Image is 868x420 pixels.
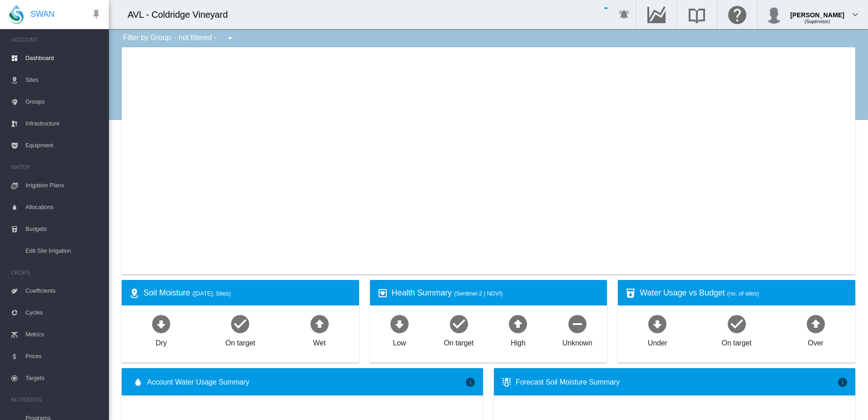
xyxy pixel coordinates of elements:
span: Coefficients [25,280,102,302]
span: Groups [25,91,102,113]
div: On target [722,335,752,348]
md-icon: icon-heart-box-outline [377,288,388,299]
button: icon-bell-ring [615,5,633,24]
span: Equipment [25,135,102,156]
span: SWAN [30,9,54,20]
span: CROPS [11,265,102,280]
md-icon: icon-checkbox-marked-circle [229,313,251,335]
div: Soil Moisture [143,287,352,299]
div: High [511,335,526,348]
span: Dashboard [25,47,102,69]
span: Budgets [25,218,102,240]
div: Water Usage vs Budget [640,287,848,299]
span: Sites [25,69,102,91]
div: Under [648,335,667,348]
span: Account Water Usage Summary [147,377,465,387]
md-icon: icon-checkbox-marked-circle [726,313,748,335]
img: SWAN-Landscape-Logo-Colour-drop.png [9,5,24,24]
div: AVL - Coldridge Vineyard [128,8,236,21]
md-icon: icon-cup-water [625,288,636,299]
md-icon: icon-information [465,377,476,388]
span: (Sentinel-2 | NDVI) [454,290,503,297]
div: Health Summary [392,287,600,299]
md-icon: Search the knowledge base [686,9,708,20]
md-icon: icon-arrow-up-bold-circle [805,313,827,335]
md-icon: Click here for help [726,9,748,20]
div: Wet [313,335,326,348]
div: Dry [156,335,167,348]
span: Edit Site Irrigation [25,240,102,262]
md-icon: icon-checkbox-marked-circle [448,313,470,335]
span: (Supervisor) [804,19,830,24]
md-icon: icon-map-marker-radius [129,288,140,299]
div: Low [393,335,406,348]
md-icon: icon-arrow-up-bold-circle [309,313,330,335]
span: Prices [25,345,102,367]
span: (no. of sites) [727,290,759,297]
img: profile.jpg [765,5,783,24]
md-icon: icon-pin [91,9,102,20]
span: WATER [11,160,102,175]
md-icon: icon-menu-down [225,33,236,44]
md-icon: icon-arrow-down-bold-circle [150,313,172,335]
span: Targets [25,367,102,389]
span: Metrics [25,324,102,345]
md-icon: icon-arrow-up-bold-circle [507,313,529,335]
div: Filter by Group: - not filtered - [116,29,242,47]
md-icon: icon-bell-ring [619,9,630,20]
md-icon: icon-arrow-down-bold-circle [646,313,668,335]
span: Infrastructure [25,113,102,135]
span: ACCOUNT [11,33,102,47]
div: Over [808,335,824,348]
div: On target [444,335,474,348]
md-icon: icon-thermometer-lines [501,377,512,388]
md-icon: icon-minus-circle [567,313,588,335]
span: Allocations [25,196,102,218]
span: Cycles [25,302,102,324]
md-icon: icon-chevron-down [850,9,861,20]
md-icon: Go to the Data Hub [646,9,667,20]
md-icon: icon-arrow-down-bold-circle [389,313,410,335]
button: icon-menu-down [221,29,239,47]
span: ([DATE], Sites) [192,290,231,297]
span: Irrigation Plans [25,175,102,196]
div: On target [225,335,255,348]
span: NUTRIENTS [11,393,102,407]
div: Unknown [562,335,592,348]
md-icon: icon-water [133,377,143,388]
div: [PERSON_NAME] [790,7,844,16]
md-icon: icon-information [837,377,848,388]
div: Forecast Soil Moisture Summary [516,377,837,387]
